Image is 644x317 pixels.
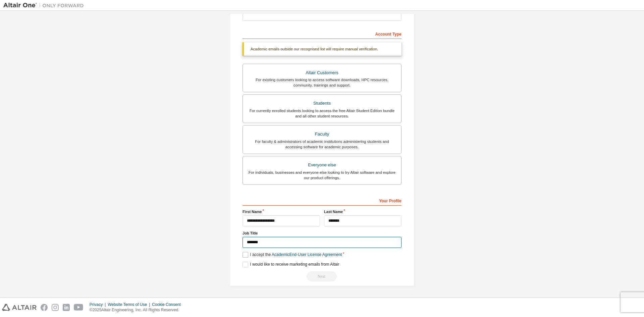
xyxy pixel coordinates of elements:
[243,262,339,267] label: I would like to receive marketing emails from Altair
[243,230,401,236] label: Job Title
[247,160,397,170] div: Everyone else
[247,129,397,139] div: Faculty
[3,2,87,9] img: Altair One
[247,68,397,77] div: Altair Customers
[247,99,397,108] div: Students
[243,42,401,56] div: Academic emails outside our recognised list will require manual verification.
[41,304,48,311] img: facebook.svg
[247,108,397,119] div: For currently enrolled students looking to access the free Altair Student Edition bundle and all ...
[243,28,401,39] div: Account Type
[243,195,401,206] div: Your Profile
[90,302,108,307] div: Privacy
[2,304,37,311] img: altair_logo.svg
[247,77,397,88] div: For existing customers looking to access software downloads, HPC resources, community, trainings ...
[272,252,342,257] a: Academic End-User License Agreement
[243,252,342,258] label: I accept the
[74,304,84,311] img: youtube.svg
[90,307,185,313] p: © 2025 Altair Engineering, Inc. All Rights Reserved.
[108,302,152,307] div: Website Terms of Use
[152,302,184,307] div: Cookie Consent
[52,304,59,311] img: instagram.svg
[243,209,320,214] label: First Name
[243,271,401,281] div: Read and acccept EULA to continue
[247,170,397,180] div: For individuals, businesses and everyone else looking to try Altair software and explore our prod...
[247,139,397,150] div: For faculty & administrators of academic institutions administering students and accessing softwa...
[63,304,70,311] img: linkedin.svg
[324,209,401,214] label: Last Name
